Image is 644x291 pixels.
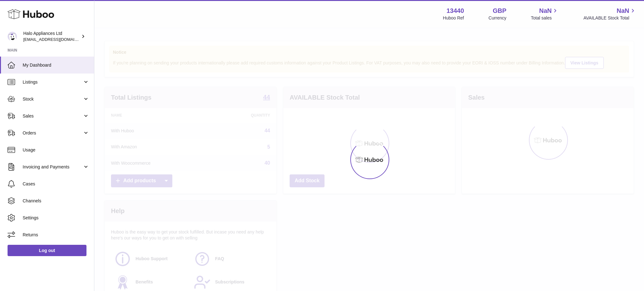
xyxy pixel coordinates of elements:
[23,96,83,102] span: Stock
[23,198,89,204] span: Channels
[531,15,559,21] span: Total sales
[23,130,83,136] span: Orders
[617,7,629,15] span: NaN
[489,15,507,21] div: Currency
[23,113,83,119] span: Sales
[583,7,636,21] a: NaN AVAILABLE Stock Total
[23,147,89,153] span: Usage
[23,215,89,221] span: Settings
[23,62,89,68] span: My Dashboard
[23,164,83,170] span: Invoicing and Payments
[493,7,506,15] strong: GBP
[23,79,83,85] span: Listings
[443,15,464,21] div: Huboo Ref
[23,181,89,187] span: Cases
[8,32,17,41] img: internalAdmin-13440@internal.huboo.com
[583,15,636,21] span: AVAILABLE Stock Total
[8,245,86,256] a: Log out
[23,232,89,238] span: Returns
[23,30,80,42] div: Halo Appliances Ltd
[23,37,92,42] span: [EMAIL_ADDRESS][DOMAIN_NAME]
[539,7,552,15] span: NaN
[531,7,559,21] a: NaN Total sales
[447,7,464,15] strong: 13440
